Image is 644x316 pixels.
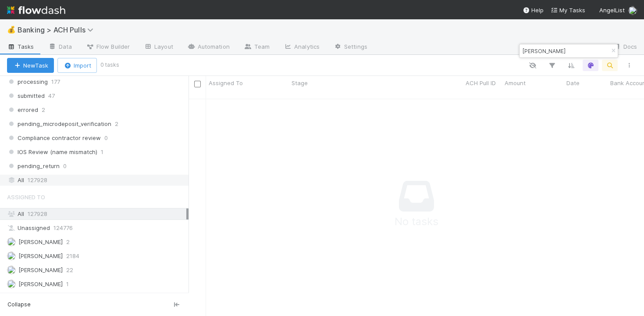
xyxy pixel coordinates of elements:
a: Docs [606,40,644,54]
span: 177 [51,76,60,87]
span: 2 [66,237,70,248]
span: Tasks [7,42,34,51]
span: pending_microdeposit_verification [7,118,111,129]
span: 0 [63,161,67,172]
small: 0 tasks [100,61,119,69]
img: logo-inverted-e16ddd16eac7371096b0.svg [7,3,65,18]
button: Import [57,58,97,73]
span: Compliance contractor review [7,133,101,144]
span: Amount [505,79,526,87]
a: Automation [180,40,237,54]
span: My Tasks [551,7,585,14]
span: AngelList [599,7,625,14]
span: errored [7,104,38,115]
span: IOS Review (name mismatch) [7,147,97,158]
div: All [7,208,186,219]
span: 2 [115,118,118,129]
span: 124776 [53,223,73,233]
input: Search... [521,46,608,56]
span: Assigned To [209,79,243,87]
div: All [7,175,186,186]
span: 1 [101,147,103,158]
span: 2184 [66,251,79,262]
img: avatar_1a1d5361-16dd-4910-a949-020dcd9f55a3.png [7,251,16,260]
span: 2 [42,104,45,115]
span: 127928 [28,210,47,217]
input: Toggle All Rows Selected [194,81,201,87]
span: Collapse [7,301,31,309]
span: 47 [48,90,55,101]
a: Layout [137,40,180,54]
span: [PERSON_NAME] [18,252,63,259]
a: Settings [327,40,374,54]
a: Data [41,40,79,54]
span: ACH Pull ID [466,79,496,87]
span: Banking > ACH Pulls [18,25,98,34]
a: Analytics [277,40,327,54]
img: avatar_b467e446-68e1-4310-82a7-76c532dc3f4b.png [7,237,16,246]
span: Flow Builder [86,42,130,51]
span: pending_return [7,161,60,172]
span: processing [7,76,48,87]
span: submitted [7,90,45,101]
img: avatar_c545aa83-7101-4841-8775-afeaaa9cc762.png [7,266,16,274]
span: 1 [66,279,69,290]
span: [PERSON_NAME] [18,266,63,273]
button: NewTask [7,58,54,73]
img: avatar_eacbd5bb-7590-4455-a9e9-12dcb5674423.png [7,280,16,288]
span: Assigned To [7,188,45,206]
a: Team [237,40,277,54]
img: avatar_eacbd5bb-7590-4455-a9e9-12dcb5674423.png [628,6,637,15]
span: 0 [104,133,108,144]
span: Stage [292,79,308,87]
span: 💰 [7,26,16,33]
div: Unassigned [7,223,186,233]
span: [PERSON_NAME] [18,238,63,245]
span: Date [566,79,580,87]
div: Help [523,6,544,14]
span: [PERSON_NAME] [18,280,63,287]
span: 22 [66,265,73,276]
span: 127928 [28,175,47,186]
